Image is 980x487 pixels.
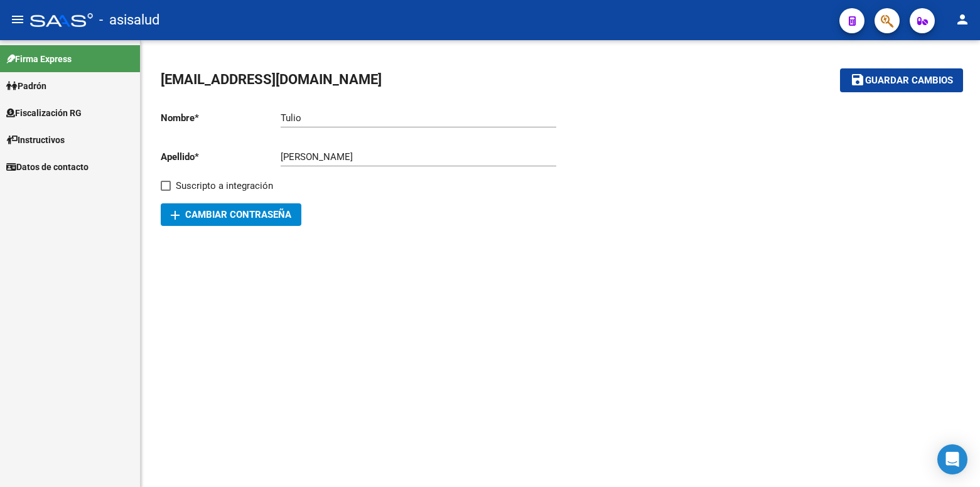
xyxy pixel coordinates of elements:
[850,72,865,87] mat-icon: save
[161,203,301,226] button: Cambiar Contraseña
[865,75,953,87] span: Guardar cambios
[161,72,382,87] span: [EMAIL_ADDRESS][DOMAIN_NAME]
[6,160,89,174] span: Datos de contacto
[99,6,159,34] span: - asisalud
[6,79,46,93] span: Padrón
[176,178,273,193] span: Suscripto a integración
[10,12,25,27] mat-icon: menu
[161,150,281,164] p: Apellido
[168,208,183,223] mat-icon: add
[955,12,970,27] mat-icon: person
[6,133,65,147] span: Instructivos
[6,52,72,66] span: Firma Express
[171,209,291,220] span: Cambiar Contraseña
[6,106,82,120] span: Fiscalización RG
[840,68,963,92] button: Guardar cambios
[161,111,281,125] p: Nombre
[937,444,967,474] div: Open Intercom Messenger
